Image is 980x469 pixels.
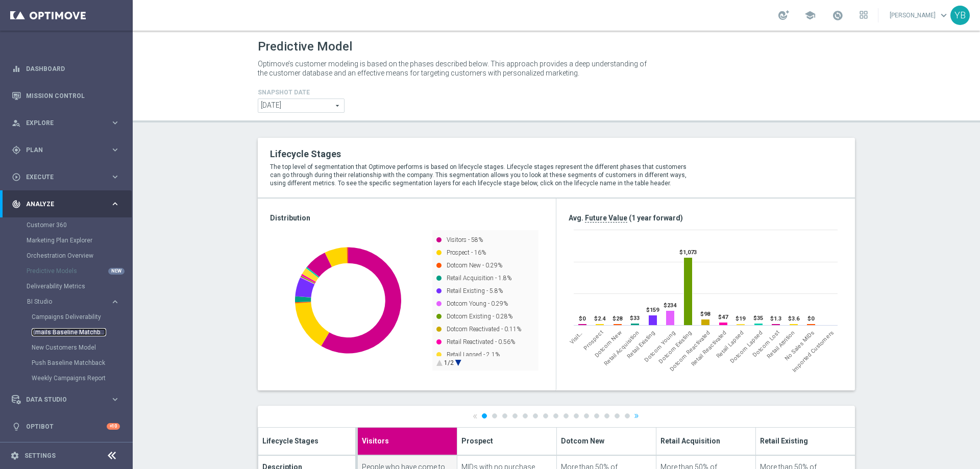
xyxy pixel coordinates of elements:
[603,329,641,367] span: Retail Acquisition
[447,287,503,294] text: Retail Existing - 5.8%
[612,315,623,322] text: $28
[11,173,120,181] button: play_circle_outline Execute keyboard_arrow_right
[690,329,728,367] span: Retail Reactivated
[447,326,521,333] text: Dotcom Reactivated - 0.11%
[11,119,120,127] button: person_search Explore keyboard_arrow_right
[12,200,21,209] i: track_changes
[26,413,107,440] a: Optibot
[107,423,120,430] div: +10
[270,163,696,187] p: The top level of segmentation that Optimove performs is based on lifecycle stages. Lifecycle stag...
[32,328,106,336] a: Emails Baseline Matchback
[804,10,816,21] span: school
[262,435,318,446] span: Lifecycle Stages
[629,214,683,222] span: (1 year forward)
[110,297,120,307] i: keyboard_arrow_right
[12,64,21,73] i: equalizer
[643,329,677,363] span: Dotcom Young
[11,200,120,208] button: track_changes Analyze keyboard_arrow_right
[766,329,797,360] span: Retail Attrition
[11,146,120,154] button: gps_fixed Plan keyboard_arrow_right
[27,299,100,305] span: BI Studio
[10,451,19,460] i: settings
[760,435,808,446] span: Retail Existing
[32,374,106,382] a: Weekly Campaigns Report
[26,55,120,82] a: Dashboard
[26,397,110,403] span: Data Studio
[26,82,120,109] a: Mission Control
[447,236,483,243] text: Visitors - 58%
[12,145,110,155] div: Plan
[12,200,110,209] div: Analyze
[12,395,110,404] div: Data Studio
[657,329,693,365] span: Dotcom Existing
[594,413,599,418] a: 12
[625,413,630,418] a: 15
[27,299,110,305] div: BI Studio
[447,351,500,358] text: Retail Lapsed - 2.1%
[512,413,518,418] a: 4
[791,329,836,374] span: Imported Customers
[32,309,132,325] div: Campaigns Deliverability
[110,145,120,155] i: keyboard_arrow_right
[593,329,623,359] span: Dotcom New
[110,172,120,182] i: keyboard_arrow_right
[27,298,120,306] button: BI Studio keyboard_arrow_right
[783,329,816,362] span: No Sales MIDs
[12,145,21,155] i: gps_fixed
[110,118,120,128] i: keyboard_arrow_right
[12,118,110,128] div: Explore
[32,325,132,340] div: Emails Baseline Matchback
[807,315,815,322] text: $0
[27,217,132,233] div: Customer 360
[32,359,106,367] a: Push Baseline Matchback
[27,236,106,244] a: Marketing Plan Explorer
[736,315,746,322] text: $19
[27,248,132,263] div: Orchestration Overview
[788,315,800,322] text: $3.6
[258,89,345,96] h4: Snapshot Date
[561,435,604,446] span: Dotcom New
[258,39,352,54] h1: Predictive Model
[447,338,515,345] text: Retail Reactivated - 0.56%
[950,6,970,25] div: YB
[11,65,120,73] div: equalizer Dashboard
[753,315,763,322] text: $35
[27,282,106,290] a: Deliverability Metrics
[582,329,605,352] span: Prospect
[12,118,21,128] i: person_search
[447,313,512,320] text: Dotcom Existing - 0.28%
[26,174,110,180] span: Execute
[12,422,21,431] i: lightbulb
[664,302,677,309] text: $234
[461,435,493,446] span: Prospect
[27,263,132,279] div: Predictive Models
[718,314,728,320] text: $47
[447,249,486,256] text: Prospect - 16%
[626,329,656,360] span: Retail Existing
[32,313,106,321] a: Campaigns Deliverability
[11,396,120,404] button: Data Studio keyboard_arrow_right
[492,413,497,418] a: 2
[634,412,639,419] a: »
[482,413,487,418] a: 1
[563,413,569,418] a: 9
[11,423,120,431] button: lightbulb Optibot +10
[108,268,125,275] div: NEW
[444,359,454,366] text: 1/2
[630,315,640,322] text: $33
[938,10,949,21] span: keyboard_arrow_down
[604,413,609,418] a: 13
[27,233,132,248] div: Marketing Plan Explorer
[579,315,586,322] text: $0
[12,172,21,182] i: play_circle_outline
[11,92,120,100] div: Mission Control
[32,355,132,371] div: Push Baseline Matchback
[362,435,389,446] span: Visitors
[729,329,765,364] span: Dotcom Lapsed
